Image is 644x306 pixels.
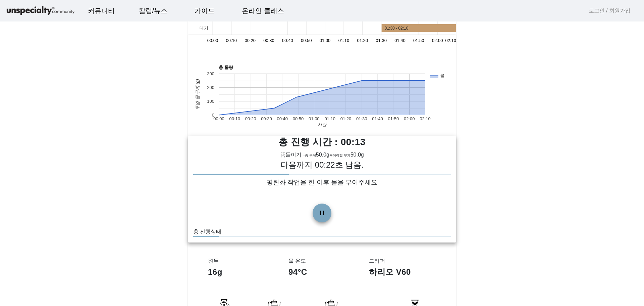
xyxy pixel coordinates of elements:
text: 02:10 [445,38,456,43]
svg: A chart. [188,61,456,128]
text: 00:50 [293,116,304,121]
a: 대화 [44,213,87,230]
text: 300 [207,71,214,76]
text: 01:00 [320,38,331,43]
text: 01:40 [394,38,406,43]
span: 총 무게 [305,154,316,157]
text: 총 물량 [219,64,233,70]
a: 온라인 클래스 [236,2,289,20]
h1: 94°C [288,267,356,277]
h3: 물 온도 [288,258,356,264]
h1: 하리오 V60 [369,267,436,277]
text: 시간 [318,122,327,127]
text: 01:30 [376,38,387,43]
a: 홈 [2,213,44,230]
text: 00:50 [301,38,312,43]
text: 100 [207,99,214,104]
text: 00:10 [229,116,240,121]
text: 00:10 [226,38,237,43]
a: 칼럼/뉴스 [133,2,173,20]
text: 00:40 [277,116,288,121]
h1: 총 진행 시간 : 00:13 [188,136,456,148]
a: 설정 [87,213,129,230]
text: 01:10 [338,38,350,43]
text: 01:40 [372,116,383,121]
text: 200 [207,85,214,90]
a: 로그인 / 회원가입 [589,7,631,15]
h3: 원두 [208,258,275,264]
text: 01:50 [413,38,424,43]
text: 01:30 [356,116,367,121]
text: 02:10 [420,116,431,121]
text: 00:30 [263,38,274,43]
text: 01:30 - 02:10 [385,26,409,30]
span: 설정 [104,223,112,228]
div: 뜸들이기 - 50.0g 50.0g [188,151,456,159]
span: 홈 [21,223,25,228]
h3: 드리퍼 [369,258,436,264]
text: 00:40 [282,38,293,43]
text: 0 [212,113,214,118]
text: 01:10 [324,116,335,121]
text: 00:20 [245,116,256,121]
text: 01:20 [340,116,352,121]
text: 00:30 [261,116,272,121]
h1: 16g [208,267,275,277]
h2: 다음까지 00:22초 남음. [193,159,451,171]
span: 부어야할 무게 [329,154,351,157]
text: 01:50 [388,116,399,121]
text: 물 [440,73,444,78]
img: logo [5,5,76,17]
span: 대화 [61,223,69,229]
text: 01:20 [357,38,368,43]
text: 01:00 [309,116,320,121]
a: 커뮤니티 [83,2,120,20]
text: 00:20 [245,38,256,43]
a: 가이드 [189,2,220,20]
text: 대기 [200,26,208,31]
text: 00:00 [213,116,224,121]
p: 평탄화 작업을 한 이후 물을 부어주세요 [193,178,451,187]
span: 총 진행상태 [193,229,221,234]
text: 02:00 [404,116,415,121]
text: 00:00 [207,38,218,43]
text: 02:00 [432,38,443,43]
text: 투입 물 무게 (g) [195,79,200,110]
